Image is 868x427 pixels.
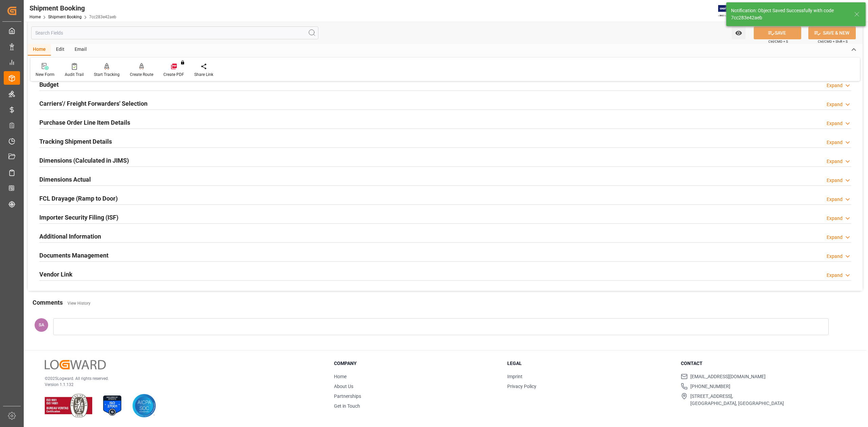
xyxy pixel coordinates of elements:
h2: Carriers'/ Freight Forwarders' Selection [39,99,147,108]
img: AICPA SOC [132,394,156,418]
a: Home [334,374,347,379]
h3: Contact [681,360,846,367]
a: Imprint [507,374,522,379]
h2: Purchase Order Line Item Details [39,118,130,127]
span: Ctrl/CMD + Shift + S [818,39,848,44]
div: Expand [827,177,843,184]
span: Ctrl/CMD + S [768,39,788,44]
p: Version 1.1.132 [45,382,317,388]
h2: Comments [33,298,63,307]
div: Expand [827,215,843,222]
div: Expand [827,158,843,165]
a: Privacy Policy [507,384,536,389]
div: Email [70,44,92,56]
a: View History [67,301,91,306]
div: Expand [827,101,843,108]
a: Shipment Booking [48,15,82,19]
div: Home [28,44,51,56]
span: [EMAIL_ADDRESS][DOMAIN_NAME] [690,373,766,380]
a: About Us [334,384,353,389]
a: Home [29,15,41,19]
a: Partnerships [334,393,361,399]
div: Expand [827,272,843,279]
span: SA [39,322,44,327]
img: Exertis%20JAM%20-%20Email%20Logo.jpg_1722504956.jpg [718,5,742,17]
div: Expand [827,82,843,89]
div: Expand [827,120,843,127]
div: Expand [827,253,843,260]
h2: Dimensions (Calculated in JIMS) [39,156,129,165]
div: Notification: Object Saved Successfully with code 7cc283e42aeb [731,7,848,21]
img: ISO 27001 Certification [100,394,124,418]
div: New Form [36,72,55,78]
input: Search Fields [31,26,318,39]
h2: FCL Drayage (Ramp to Door) [39,194,118,203]
h2: Vendor Link [39,270,73,279]
span: [PHONE_NUMBER] [690,383,730,390]
button: open menu [732,26,746,39]
button: SAVE [754,26,801,39]
h3: Legal [507,360,672,367]
div: Shipment Booking [29,3,116,13]
img: Logward Logo [45,360,106,370]
h3: Company [334,360,499,367]
a: Get in Touch [334,403,360,409]
div: Create Route [130,72,153,78]
h2: Documents Management [39,251,108,260]
h2: Tracking Shipment Details [39,137,112,146]
p: © 2025 Logward. All rights reserved. [45,375,317,382]
div: Expand [827,196,843,203]
div: Start Tracking [94,72,120,78]
div: Edit [51,44,70,56]
img: ISO 9001 & ISO 14001 Certification [45,394,92,418]
div: Expand [827,139,843,146]
h2: Budget [39,80,59,89]
div: Audit Trail [65,72,84,78]
div: Share Link [194,72,213,78]
button: SAVE & NEW [808,26,856,39]
span: [STREET_ADDRESS], [GEOGRAPHIC_DATA], [GEOGRAPHIC_DATA] [690,393,784,407]
h2: Additional Information [39,232,101,241]
h2: Importer Security Filing (ISF) [39,213,118,222]
h2: Dimensions Actual [39,175,91,184]
div: Expand [827,234,843,241]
